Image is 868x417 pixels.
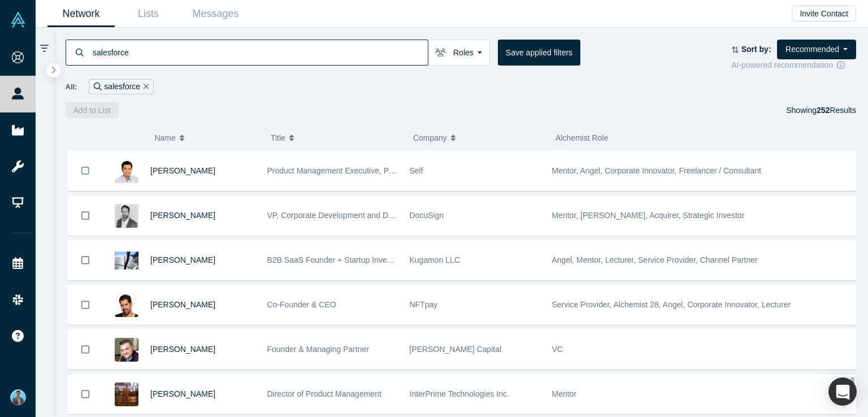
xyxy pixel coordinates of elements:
[68,196,103,235] button: Bookmark
[552,211,745,220] span: Mentor, [PERSON_NAME], Acquirer, Strategic Investor
[786,102,856,118] div: Showing
[66,102,119,118] button: Add to List
[115,338,138,362] img: Bobby Yazdani's Profile Image
[140,80,149,93] button: Remove Filter
[413,126,447,150] span: Company
[552,255,758,264] span: Angel, Mentor, Lecturer, Service Provider, Channel Partner
[410,389,509,398] span: InterPrime Technologies Inc.
[92,39,428,66] input: Search by name, title, company, summary, expertise, investment criteria or topics of focus
[267,389,381,398] span: Director of Product Management
[271,126,285,150] span: Title
[150,255,215,264] a: [PERSON_NAME]
[115,159,138,183] img: David Lee's Profile Image
[731,59,856,71] div: AI-powered recommendation
[68,241,103,280] button: Bookmark
[410,166,423,175] span: Self
[10,389,26,405] img: Akshay Panse's Account
[552,300,791,309] span: Service Provider, Alchemist 28, Angel, Corporate Innovator, Lecturer
[89,79,153,94] div: salesforce
[741,45,771,54] strong: Sort by:
[817,106,856,115] span: Results
[68,375,103,414] button: Bookmark
[68,285,103,324] button: Bookmark
[68,330,103,369] button: Bookmark
[115,1,182,27] a: Lists
[817,106,830,115] strong: 252
[413,126,544,150] button: Company
[115,204,138,228] img: Eric Darwin's Profile Image
[267,211,450,220] span: VP, Corporate Development and DocuSign Ventures
[150,211,215,220] a: [PERSON_NAME]
[271,126,401,150] button: Title
[267,255,463,264] span: B2B SaaS Founder + Startup Investor + Helicopter Pilot
[792,6,856,21] button: Invite Contact
[150,345,215,354] a: [PERSON_NAME]
[115,383,138,406] img: Kanishka Maheshwari's Profile Image
[552,345,563,354] span: VC
[47,1,115,27] a: Network
[66,81,77,93] span: All:
[410,300,438,309] span: NFTpay
[267,166,488,175] span: Product Management Executive, Platform & Ecosystem Leader
[154,126,175,150] span: Name
[552,389,577,398] span: Mentor
[68,151,103,190] button: Bookmark
[154,126,259,150] button: Name
[150,166,215,175] a: [PERSON_NAME]
[115,249,138,272] img: Kuldip Hillyer's Profile Image
[182,1,249,27] a: Messages
[410,345,502,354] span: [PERSON_NAME] Capital
[150,389,215,398] a: [PERSON_NAME]
[267,300,336,309] span: Co-Founder & CEO
[150,300,215,309] a: [PERSON_NAME]
[115,293,138,317] img: Michael Krilivsky's Profile Image
[777,40,856,59] button: Recommended
[10,12,26,28] img: Alchemist Vault Logo
[267,345,370,354] span: Founder & Managing Partner
[552,166,761,175] span: Mentor, Angel, Corporate Innovator, Freelancer / Consultant
[410,255,461,264] span: Kugamon LLC
[410,211,444,220] span: DocuSign
[428,40,490,66] button: Roles
[498,40,580,66] button: Save applied filters
[555,133,608,142] span: Alchemist Role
